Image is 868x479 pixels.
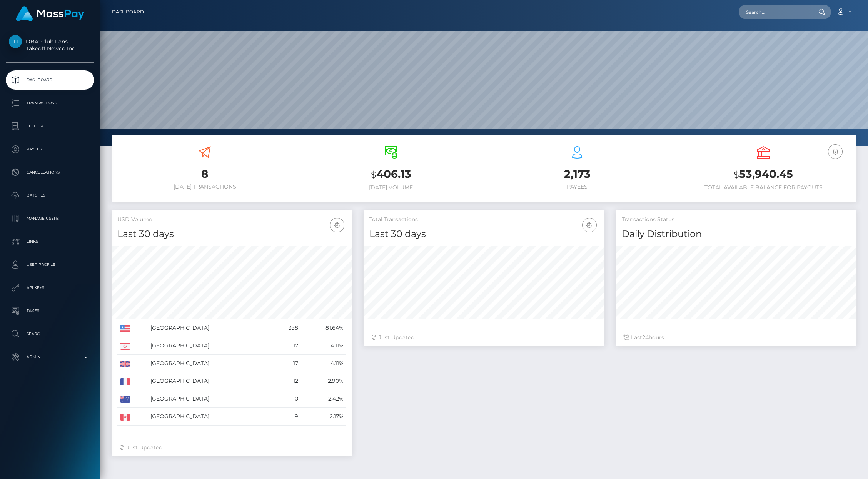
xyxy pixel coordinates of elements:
[120,343,130,350] img: CY.png
[117,227,346,241] h4: Last 30 days
[119,444,344,452] div: Just Updated
[148,337,272,355] td: [GEOGRAPHIC_DATA]
[6,93,94,113] a: Transactions
[9,97,91,109] p: Transactions
[272,372,301,390] td: 12
[734,169,739,180] small: $
[301,390,346,408] td: 2.42%
[371,169,376,180] small: $
[117,167,292,182] h3: 8
[676,184,851,191] h6: Total Available Balance for Payouts
[272,390,301,408] td: 10
[6,347,94,367] a: Admin
[622,216,851,224] h5: Transactions Status
[6,324,94,344] a: Search
[642,334,649,341] span: 24
[9,259,91,270] p: User Profile
[6,186,94,205] a: Batches
[9,190,91,201] p: Batches
[9,35,22,48] img: Takeoff Newco Inc
[6,117,94,136] a: Ledger
[6,232,94,251] a: Links
[739,5,811,19] input: Search...
[676,167,851,182] h3: 53,940.45
[9,236,91,247] p: Links
[120,325,130,332] img: US.png
[6,163,94,182] a: Cancellations
[272,408,301,426] td: 9
[304,167,478,182] h3: 406.13
[120,361,130,367] img: GB.png
[117,184,292,190] h6: [DATE] Transactions
[301,408,346,426] td: 2.17%
[6,70,94,90] a: Dashboard
[9,120,91,132] p: Ledger
[301,319,346,337] td: 81.64%
[148,390,272,408] td: [GEOGRAPHIC_DATA]
[9,167,91,178] p: Cancellations
[120,378,130,385] img: FR.png
[490,167,664,182] h3: 2,173
[9,74,91,86] p: Dashboard
[120,396,130,403] img: AU.png
[9,282,91,294] p: API Keys
[6,301,94,320] a: Taxes
[272,355,301,372] td: 17
[120,414,130,421] img: CA.png
[272,337,301,355] td: 17
[624,334,849,342] div: Last hours
[6,209,94,228] a: Manage Users
[148,408,272,426] td: [GEOGRAPHIC_DATA]
[369,227,598,241] h4: Last 30 days
[9,351,91,363] p: Admin
[117,216,346,224] h5: USD Volume
[148,319,272,337] td: [GEOGRAPHIC_DATA]
[301,355,346,372] td: 4.11%
[622,227,851,241] h4: Daily Distribution
[371,334,596,342] div: Just Updated
[9,328,91,340] p: Search
[148,372,272,390] td: [GEOGRAPHIC_DATA]
[6,278,94,297] a: API Keys
[301,337,346,355] td: 4.11%
[301,372,346,390] td: 2.90%
[9,213,91,224] p: Manage Users
[6,38,94,52] span: DBA: Club Fans Takeoff Newco Inc
[6,255,94,274] a: User Profile
[490,184,664,190] h6: Payees
[9,144,91,155] p: Payees
[9,305,91,317] p: Taxes
[16,6,84,21] img: MassPay Logo
[112,4,144,20] a: Dashboard
[369,216,598,224] h5: Total Transactions
[6,140,94,159] a: Payees
[148,355,272,372] td: [GEOGRAPHIC_DATA]
[304,184,478,191] h6: [DATE] Volume
[272,319,301,337] td: 338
